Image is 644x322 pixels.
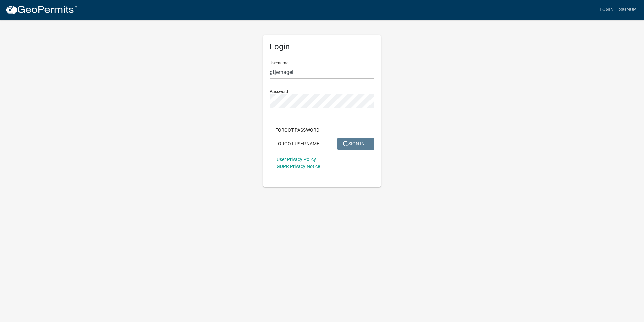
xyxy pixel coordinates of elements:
a: GDPR Privacy Notice [277,164,320,169]
a: Signup [616,3,639,16]
button: Forgot Password [270,124,325,136]
h5: Login [270,42,374,52]
span: SIGN IN... [343,141,369,146]
a: User Privacy Policy [277,157,316,162]
button: Forgot Username [270,138,325,150]
button: SIGN IN... [337,138,374,150]
a: Login [597,3,616,16]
